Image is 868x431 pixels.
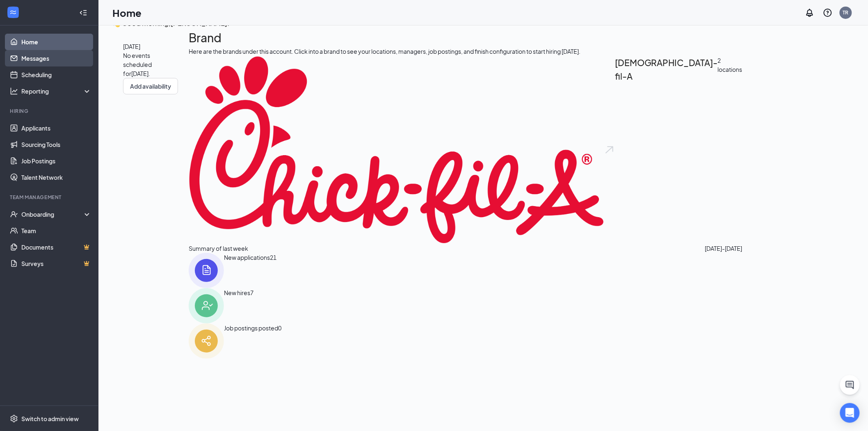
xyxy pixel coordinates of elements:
[21,222,91,239] a: Team
[10,415,18,423] svg: Settings
[21,136,91,153] a: Sourcing Tools
[21,210,85,218] div: Onboarding
[21,34,91,50] a: Home
[123,42,178,51] span: [DATE]
[843,9,849,16] div: TR
[21,120,91,136] a: Applicants
[21,239,91,255] a: DocumentsCrown
[112,6,142,20] h1: Home
[9,8,17,16] svg: WorkstreamLogo
[79,9,87,17] svg: Collapse
[123,78,178,94] button: Add availability
[189,29,742,47] h1: Brand
[21,87,92,95] div: Reporting
[21,169,91,186] a: Talent Network
[718,56,742,244] span: 2 locations
[845,380,855,390] svg: ChatActive
[21,415,79,423] div: Switch to admin view
[21,255,91,272] a: SurveysCrown
[840,403,860,423] div: Open Intercom Messenger
[10,194,90,201] div: Team Management
[21,66,91,83] a: Scheduling
[189,56,604,244] img: Chick-fil-A
[604,56,615,244] img: open.6027fd2a22e1237b5b06.svg
[615,56,718,244] h2: [DEMOGRAPHIC_DATA]-fil-A
[278,323,281,359] span: 0
[189,244,248,253] span: Summary of last week
[189,253,224,288] img: icon
[21,153,91,169] a: Job Postings
[189,323,224,359] img: icon
[189,288,224,323] img: icon
[10,210,18,218] svg: UserCheck
[224,288,250,323] div: New hires
[270,253,276,288] span: 21
[10,87,18,95] svg: Analysis
[189,47,742,56] div: Here are the brands under this account. Click into a brand to see your locations, managers, job p...
[823,8,833,18] svg: QuestionInfo
[224,323,278,359] div: Job postings posted
[21,50,91,66] a: Messages
[805,8,815,18] svg: Notifications
[705,244,742,253] span: [DATE] - [DATE]
[10,108,90,115] div: Hiring
[123,51,178,78] span: No events scheduled for [DATE] .
[250,288,254,323] span: 7
[224,253,270,288] div: New applications
[840,375,860,395] button: ChatActive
